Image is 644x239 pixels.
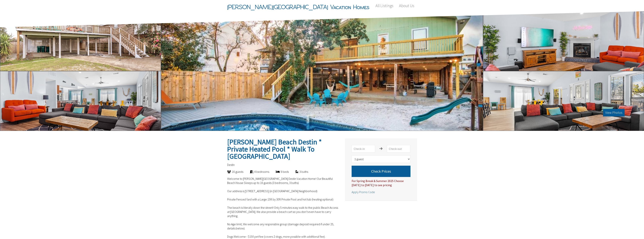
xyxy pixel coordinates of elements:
[227,1,369,13] span: [PERSON_NAME][GEOGRAPHIC_DATA] Vacation Homes
[352,145,375,153] input: Check-in
[352,166,410,177] button: Check Prices
[227,163,235,167] span: Destin
[243,170,269,174] div: 4 bedrooms
[269,170,289,174] div: 9 beds
[603,109,625,116] button: View Photos
[221,170,243,174] div: 16 guests
[387,145,410,153] input: Check-out
[352,177,410,187] div: For Spring Break & Summer 2025 Choose [DATE] to [DATE] to see pricing
[352,190,375,194] span: Apply Promo Code
[227,138,338,160] h2: [PERSON_NAME] Beach Destin * Private Heated Pool * Walk To [GEOGRAPHIC_DATA]
[289,170,308,174] div: 3 baths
